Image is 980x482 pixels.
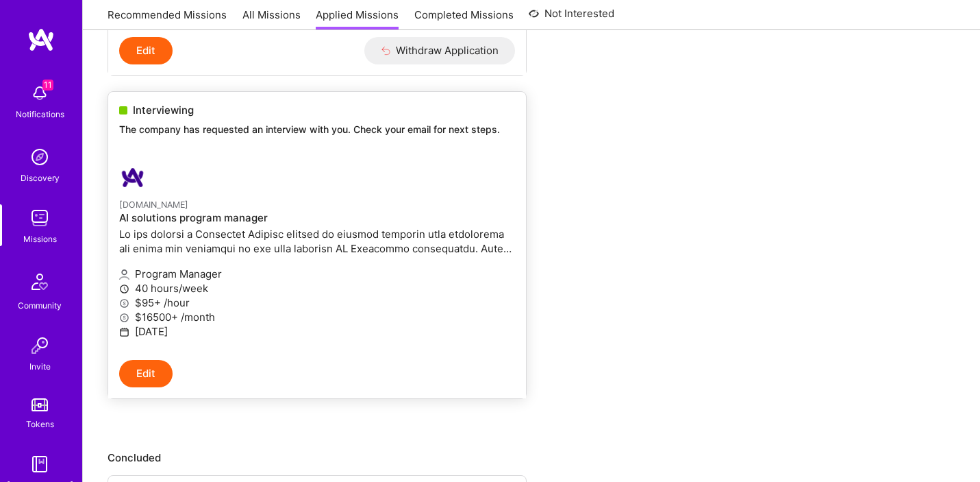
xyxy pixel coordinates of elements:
p: 40 hours/week [119,281,515,296]
button: Withdraw Application [364,37,516,64]
img: Invite [26,332,53,359]
small: [DOMAIN_NAME] [119,200,188,210]
i: icon MoneyGray [119,298,129,309]
i: icon Calendar [119,327,129,337]
div: Notifications [16,107,64,121]
div: Discovery [21,171,60,185]
a: All Missions [242,8,301,30]
div: Invite [29,359,51,374]
i: icon Clock [119,284,129,294]
p: [DATE] [119,324,515,339]
div: Tokens [26,417,54,431]
img: logo [27,27,55,52]
img: bell [26,80,53,107]
a: Recommended Missions [108,8,227,30]
a: Completed Missions [414,8,514,30]
i: icon MoneyGray [119,313,129,323]
p: Concluded [108,450,955,465]
p: $95+ /hour [119,296,515,310]
a: A.Team company logo[DOMAIN_NAME]AI solutions program managerLo ips dolorsi a Consectet Adipisc el... [108,153,526,360]
p: Lo ips dolorsi a Consectet Adipisc elitsed do eiusmod temporin utla etdolorema ali enima min veni... [119,227,515,256]
a: Not Interested [529,5,614,30]
img: Community [23,265,56,298]
h4: AI solutions program manager [119,212,515,224]
button: Edit [119,37,173,64]
img: A.Team company logo [119,164,147,191]
div: Missions [23,232,57,246]
button: Edit [119,360,173,387]
img: teamwork [26,204,53,232]
i: icon Applicant [119,269,129,280]
span: Interviewing [133,103,194,117]
p: $16500+ /month [119,310,515,324]
div: Community [18,298,62,313]
p: The company has requested an interview with you. Check your email for next steps. [119,123,515,136]
img: guide book [26,450,53,478]
p: Program Manager [119,267,515,281]
span: 11 [42,80,53,91]
img: discovery [26,143,53,171]
img: tokens [32,398,48,411]
a: Applied Missions [316,8,399,30]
